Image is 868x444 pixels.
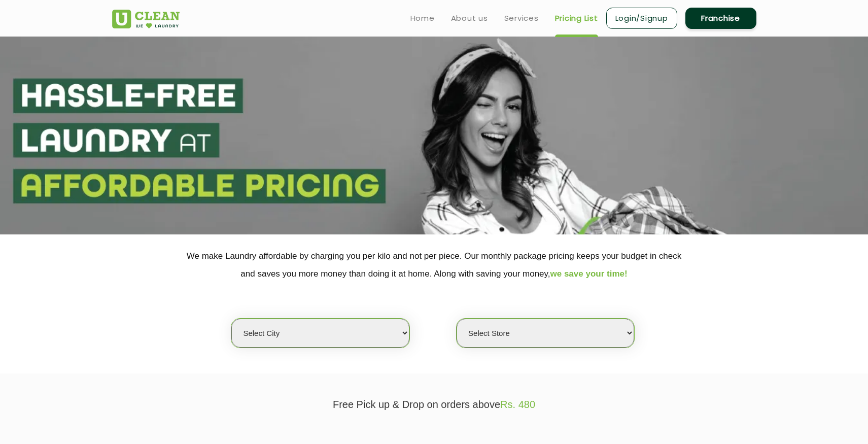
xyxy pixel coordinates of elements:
a: About us [451,12,488,24]
a: Login/Signup [606,8,677,29]
a: Pricing List [555,12,598,24]
img: UClean Laundry and Dry Cleaning [112,10,180,28]
a: Services [504,12,539,24]
span: we save your time! [550,269,628,279]
a: Home [410,12,435,24]
p: Free Pick up & Drop on orders above [112,399,756,411]
p: We make Laundry affordable by charging you per kilo and not per piece. Our monthly package pricin... [112,247,756,283]
span: Rs. 480 [500,399,535,410]
a: Franchise [685,8,756,29]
